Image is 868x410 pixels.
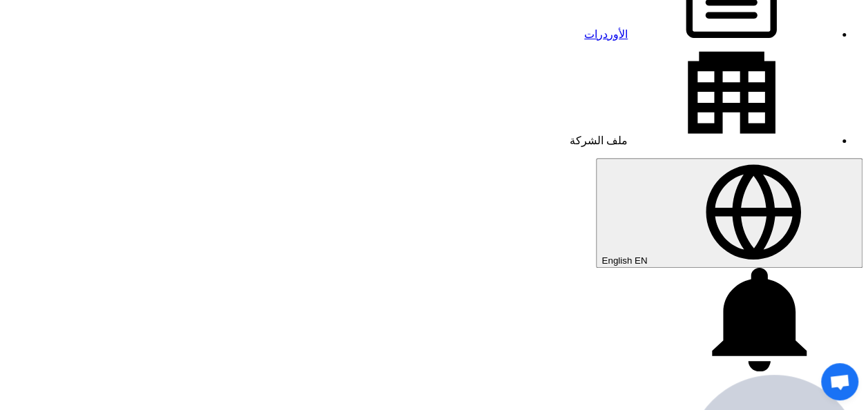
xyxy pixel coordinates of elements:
button: English EN [596,158,862,268]
a: ملف الشركة [570,135,835,146]
span: English [601,255,632,266]
div: Open chat [821,363,858,400]
span: EN [635,255,648,266]
a: الأوردرات [584,28,835,40]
